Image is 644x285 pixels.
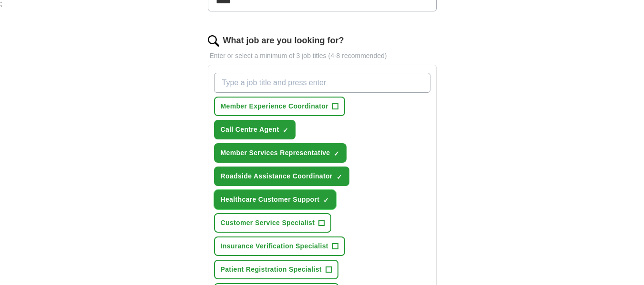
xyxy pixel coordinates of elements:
[214,236,345,256] button: Insurance Verification Specialist
[208,35,219,47] img: search.png
[208,51,437,61] p: Enter or select a minimum of 3 job titles (4-8 recommended)
[221,241,328,251] span: Insurance Verification Specialist
[221,195,320,205] span: Healthcare Customer Support
[214,143,347,163] button: Member Services Representative✓
[221,218,315,228] span: Customer Service Specialist
[223,34,344,47] label: What job are you looking for?
[221,125,279,135] span: Call Centre Agent
[323,197,329,204] span: ✓
[214,120,296,139] button: Call Centre Agent✓
[221,265,322,275] span: Patient Registration Specialist
[221,171,333,181] span: Roadside Assistance Coordinator
[334,150,339,157] span: ✓
[214,213,332,233] button: Customer Service Specialist
[214,190,337,209] button: Healthcare Customer Support✓
[337,173,342,181] span: ✓
[214,73,430,93] input: Type a job title and press enter
[221,101,328,111] span: Member Experience Coordinator
[221,148,330,158] span: Member Services Representative
[214,260,338,279] button: Patient Registration Specialist
[283,127,288,134] span: ✓
[214,97,345,116] button: Member Experience Coordinator
[214,167,349,186] button: Roadside Assistance Coordinator✓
